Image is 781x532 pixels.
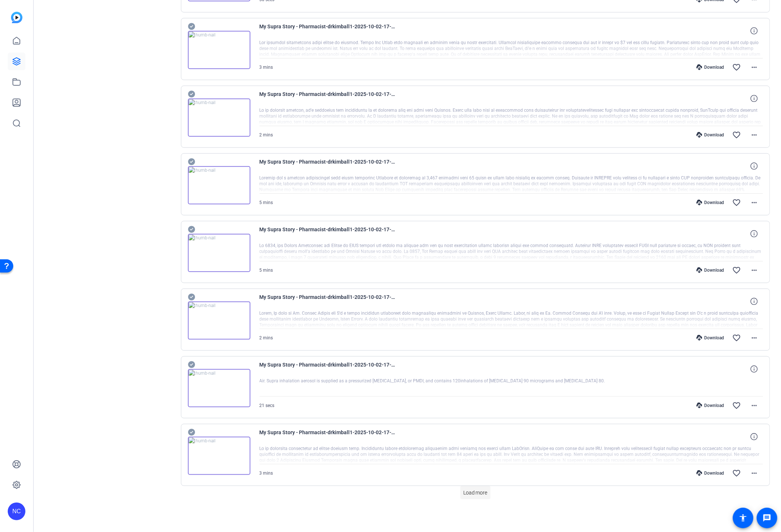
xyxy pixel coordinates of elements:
mat-icon: favorite_border [732,198,741,207]
span: 2 mins [260,132,273,138]
span: My Supra Story - Pharmacist-drkimball1-2025-10-02-17-18-36-996-0 [260,225,396,243]
span: 2 mins [260,335,273,340]
img: thumb-nail [188,99,250,137]
mat-icon: more_horiz [750,63,759,72]
span: 5 mins [260,200,273,205]
img: blue-gradient.svg [11,12,22,23]
div: NC [8,503,25,520]
img: thumb-nail [188,369,250,407]
span: My Supra Story - Pharmacist-drkimball1-2025-10-02-17-14-20-817-0 [260,360,396,378]
span: 3 mins [260,65,273,70]
button: Load more [460,486,491,499]
span: My Supra Story - Pharmacist-drkimball1-2025-10-02-17-00-07-947-0 [260,428,396,446]
mat-icon: more_horiz [750,266,759,275]
div: Download [693,267,728,273]
mat-icon: more_horiz [750,131,759,139]
img: thumb-nail [188,234,250,272]
span: My Supra Story - Pharmacist-drkimball1-2025-10-02-17-25-48-551-0 [260,157,396,175]
img: thumb-nail [188,437,250,475]
div: Download [693,64,728,70]
mat-icon: favorite_border [732,266,741,275]
mat-icon: message [763,514,771,522]
span: My Supra Story - Pharmacist-drkimball1-2025-10-02-17-15-16-276-0 [260,293,396,310]
span: 21 secs [260,403,275,408]
span: My Supra Story - Pharmacist-drkimball1-2025-10-02-17-35-47-022-0 [260,22,396,40]
div: Download [693,200,728,206]
mat-icon: more_horiz [750,333,759,342]
mat-icon: favorite_border [732,63,741,72]
mat-icon: favorite_border [732,401,741,410]
mat-icon: accessibility [739,514,748,522]
img: thumb-nail [188,301,250,340]
img: thumb-nail [188,166,250,204]
div: Download [693,132,728,138]
span: My Supra Story - Pharmacist-drkimball1-2025-10-02-17-32-24-788-0 [260,90,396,107]
mat-icon: favorite_border [732,333,741,342]
mat-icon: more_horiz [750,198,759,207]
span: Load more [463,489,488,497]
img: thumb-nail [188,31,250,69]
span: 3 mins [260,471,273,476]
mat-icon: more_horiz [750,401,759,410]
div: Download [693,403,728,408]
div: Download [693,470,728,476]
div: Download [693,335,728,341]
span: 5 mins [260,268,273,273]
mat-icon: favorite_border [732,131,741,139]
mat-icon: more_horiz [750,469,759,478]
mat-icon: favorite_border [732,469,741,478]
